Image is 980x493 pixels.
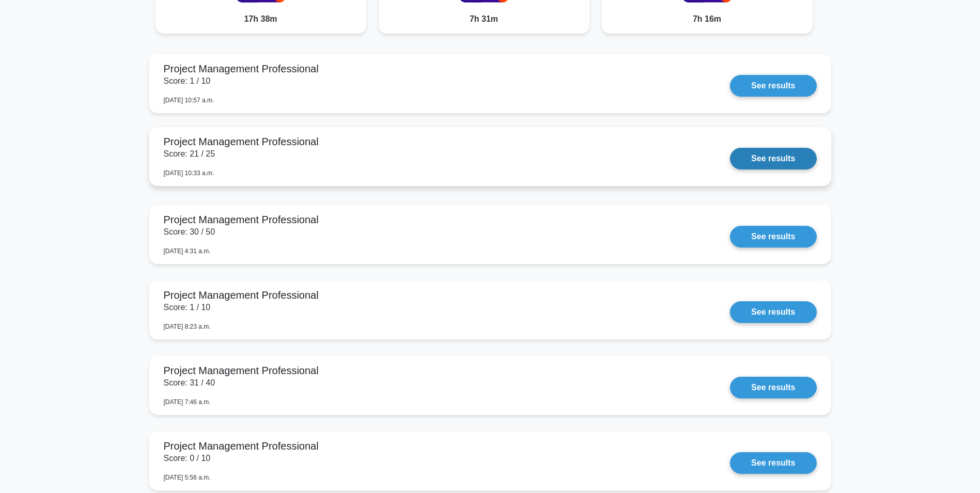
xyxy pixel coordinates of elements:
a: See results [730,452,816,474]
div: 17h 38m [155,5,366,34]
a: See results [730,377,816,398]
div: 7h 16m [602,5,813,34]
a: See results [730,75,816,97]
a: See results [730,301,816,323]
div: 7h 31m [379,5,589,34]
a: See results [730,148,816,170]
a: See results [730,226,816,248]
